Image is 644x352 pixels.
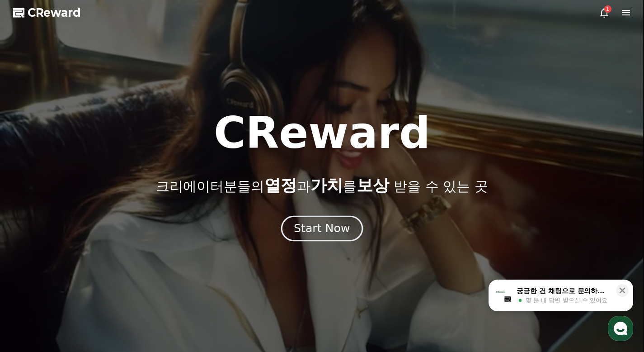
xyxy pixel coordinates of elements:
a: Start Now [283,225,361,234]
div: 1 [604,5,611,13]
span: 설정 [140,290,150,298]
span: 보상 [357,176,389,195]
a: 설정 [117,277,174,300]
span: 열정 [264,176,297,195]
div: Start Now [294,221,350,236]
a: 1 [599,7,610,18]
span: 홈 [28,290,34,298]
a: 대화 [60,277,117,300]
h1: CReward [214,111,430,155]
span: 가치 [310,176,343,195]
button: Start Now [281,216,363,242]
p: 크리에이터분들의 과 를 받을 수 있는 곳 [156,176,488,195]
a: 홈 [3,277,60,300]
a: CReward [13,5,81,20]
span: CReward [28,5,81,20]
span: 대화 [83,291,94,298]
